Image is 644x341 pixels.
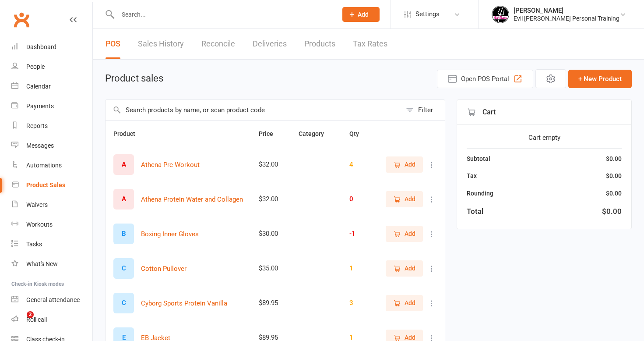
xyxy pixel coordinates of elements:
div: Dashboard [26,43,56,50]
div: Workouts [26,221,53,228]
div: 3 [349,299,369,307]
div: -1 [349,230,369,238]
div: $0.00 [606,188,622,198]
button: Add [386,156,423,172]
div: Tasks [26,241,42,248]
div: [PERSON_NAME] [514,7,619,14]
span: Add [405,263,415,273]
a: POS [106,29,120,59]
div: Set product image [113,258,134,279]
div: $35.00 [259,265,283,272]
span: Product [113,130,145,137]
img: thumb_image1652691556.png [492,6,509,23]
button: Add [386,260,423,276]
input: Search products by name, or scan product code [106,100,401,120]
div: $0.00 [602,206,622,217]
div: Calendar [26,83,51,90]
div: What's New [26,260,58,267]
div: $0.00 [606,171,622,181]
div: 0 [349,195,369,203]
a: Payments [11,96,92,116]
button: Add [386,295,423,311]
span: Qty [349,130,369,137]
button: Add [342,7,380,22]
div: $32.00 [259,161,283,168]
h1: Product sales [105,73,163,84]
a: Sales History [138,29,184,59]
div: Waivers [26,201,48,208]
div: Set product image [113,224,134,244]
input: Search... [115,8,331,21]
div: Set product image [113,293,134,313]
div: Filter [418,105,433,115]
iframe: Intercom live chat [9,311,30,332]
a: Tax Rates [353,29,387,59]
div: General attendance [26,296,80,303]
div: Roll call [26,316,47,323]
a: Waivers [11,195,92,215]
span: Add [405,194,415,204]
span: Category [299,130,334,137]
a: Products [304,29,335,59]
div: 4 [349,161,369,168]
div: $30.00 [259,230,283,238]
a: General attendance kiosk mode [11,290,92,310]
a: Dashboard [11,37,92,57]
button: Price [259,128,283,139]
div: 1 [349,265,369,272]
div: Cart empty [467,132,622,143]
a: Product Sales [11,175,92,195]
a: Workouts [11,215,92,234]
button: Cyborg Sports Protein Vanilla [141,298,227,309]
span: 2 [27,311,34,318]
button: Add [386,191,423,207]
span: Add [405,298,415,308]
div: $32.00 [259,195,283,203]
div: Subtotal [467,154,490,163]
div: Cart [457,100,631,125]
button: Add [386,226,423,242]
span: Add [405,229,415,238]
a: What's New [11,254,92,274]
div: Set product image [113,154,134,175]
a: Tasks [11,234,92,254]
button: Athena Protein Water and Collagen [141,194,243,205]
a: Reports [11,116,92,136]
span: Price [259,130,283,137]
div: Total [467,206,483,217]
div: Rounding [467,188,493,198]
a: Reconcile [201,29,235,59]
a: Messages [11,136,92,156]
button: Qty [349,128,369,139]
a: Roll call [11,310,92,330]
div: $0.00 [606,154,622,163]
div: Automations [26,162,62,169]
a: Clubworx [11,9,32,31]
button: Filter [401,100,445,120]
button: Cotton Pullover [141,263,187,274]
button: Boxing Inner Gloves [141,229,199,239]
div: Set product image [113,189,134,210]
div: Reports [26,122,48,129]
a: Automations [11,156,92,175]
span: Settings [415,4,440,24]
a: Calendar [11,77,92,96]
div: People [26,63,45,70]
span: Open POS Portal [461,74,509,84]
button: Athena Pre Workout [141,160,200,170]
div: Evil [PERSON_NAME] Personal Training [514,14,619,22]
div: Messages [26,142,54,149]
span: Add [405,160,415,169]
button: Open POS Portal [437,70,533,88]
div: Payments [26,103,54,110]
button: + New Product [568,70,632,88]
span: Add [358,11,369,18]
button: Product [113,128,145,139]
button: Category [299,128,334,139]
div: $89.95 [259,299,283,307]
a: People [11,57,92,77]
div: Tax [467,171,477,181]
a: Deliveries [253,29,287,59]
div: Product Sales [26,181,65,188]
